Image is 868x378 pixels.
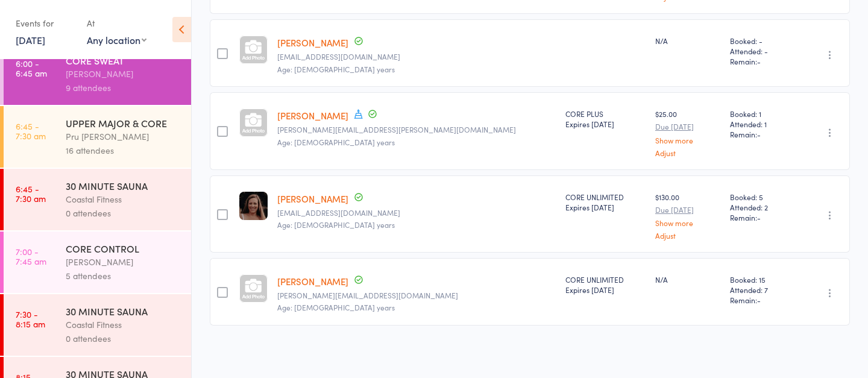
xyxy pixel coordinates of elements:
[277,209,556,217] small: fionaclarerobinson@gmail.com
[66,242,181,255] div: CORE CONTROL
[66,255,181,269] div: [PERSON_NAME]
[655,109,720,156] div: $25.00
[565,192,646,212] div: CORE UNLIMITED
[66,179,181,192] div: 30 MINUTE SAUNA
[277,291,556,300] small: brydie@brydiestewart.com
[730,36,794,46] span: Booked: -
[565,202,646,212] div: Expires [DATE]
[730,295,794,305] span: Remain:
[66,269,181,283] div: 5 attendees
[4,43,191,105] a: 6:00 -6:45 amCORE SWEAT[PERSON_NAME]9 attendees
[66,81,181,95] div: 9 attendees
[4,294,191,356] a: 7:30 -8:15 am30 MINUTE SAUNACoastal Fitness0 attendees
[655,36,720,46] div: N/A
[277,36,348,49] a: [PERSON_NAME]
[655,122,720,131] small: Due [DATE]
[277,192,348,205] a: [PERSON_NAME]
[277,109,348,122] a: [PERSON_NAME]
[655,206,720,214] small: Due [DATE]
[757,295,761,305] span: -
[16,309,45,329] time: 7:30 - 8:15 am
[277,219,395,230] span: Age: [DEMOGRAPHIC_DATA] years
[277,52,556,61] small: ashleigh.lawler15@gmail.com
[730,285,794,295] span: Attended: 7
[66,206,181,220] div: 0 attendees
[730,129,794,139] span: Remain:
[239,192,268,220] img: image1679603209.png
[730,119,794,129] span: Attended: 1
[757,212,761,222] span: -
[277,125,556,134] small: madeleine.mcalister@gmail.com
[66,332,181,345] div: 0 attendees
[565,274,646,295] div: CORE UNLIMITED
[757,56,761,66] span: -
[66,54,181,67] div: CORE SWEAT
[16,13,75,33] div: Events for
[66,130,181,143] div: Pru [PERSON_NAME]
[730,202,794,212] span: Attended: 2
[730,274,794,285] span: Booked: 15
[16,58,47,78] time: 6:00 - 6:45 am
[277,64,395,74] span: Age: [DEMOGRAPHIC_DATA] years
[730,46,794,56] span: Attended: -
[655,136,720,144] a: Show more
[730,192,794,202] span: Booked: 5
[655,274,720,285] div: N/A
[16,121,46,140] time: 6:45 - 7:30 am
[655,219,720,227] a: Show more
[730,212,794,222] span: Remain:
[565,109,646,129] div: CORE PLUS
[730,56,794,66] span: Remain:
[655,149,720,157] a: Adjust
[87,33,146,46] div: Any location
[66,192,181,206] div: Coastal Fitness
[66,67,181,81] div: [PERSON_NAME]
[4,232,191,293] a: 7:00 -7:45 amCORE CONTROL[PERSON_NAME]5 attendees
[565,119,646,129] div: Expires [DATE]
[655,192,720,239] div: $130.00
[277,302,395,312] span: Age: [DEMOGRAPHIC_DATA] years
[4,169,191,230] a: 6:45 -7:30 am30 MINUTE SAUNACoastal Fitness0 attendees
[66,318,181,332] div: Coastal Fitness
[66,304,181,318] div: 30 MINUTE SAUNA
[16,33,45,46] a: [DATE]
[16,184,46,203] time: 6:45 - 7:30 am
[277,137,395,147] span: Age: [DEMOGRAPHIC_DATA] years
[277,275,348,288] a: [PERSON_NAME]
[730,109,794,119] span: Booked: 1
[16,247,46,266] time: 7:00 - 7:45 am
[565,285,646,295] div: Expires [DATE]
[4,106,191,168] a: 6:45 -7:30 amUPPER MAJOR & COREPru [PERSON_NAME]16 attendees
[757,129,761,139] span: -
[66,143,181,157] div: 16 attendees
[66,116,181,130] div: UPPER MAJOR & CORE
[655,232,720,239] a: Adjust
[87,13,146,33] div: At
